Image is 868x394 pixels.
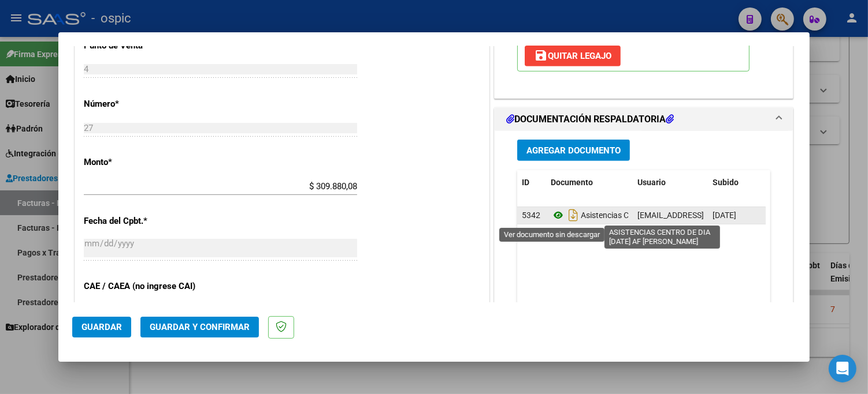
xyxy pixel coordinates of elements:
button: Guardar [72,317,131,337]
span: Documento [551,178,593,187]
datatable-header-cell: ID [517,170,546,195]
span: Usuario [637,178,666,187]
span: Quitar Legajo [534,51,611,61]
p: Número [84,97,203,111]
datatable-header-cell: Usuario [633,170,708,195]
span: Guardar [81,322,122,332]
span: 5342 [522,211,540,220]
datatable-header-cell: Subido [708,170,766,195]
span: Guardar y Confirmar [150,322,250,332]
button: Guardar y Confirmar [140,317,259,337]
div: Open Intercom Messenger [829,355,856,382]
span: ID [522,178,529,187]
h1: DOCUMENTACIÓN RESPALDATORIA [506,112,674,126]
button: Agregar Documento [517,140,630,161]
datatable-header-cell: Documento [546,170,633,195]
span: Subido [713,178,739,187]
div: DOCUMENTACIÓN RESPALDATORIA [495,131,793,370]
mat-icon: save [534,48,548,62]
button: Quitar Legajo [525,46,621,66]
p: Fecha del Cpbt. [84,215,203,228]
span: Agregar Documento [526,145,621,156]
i: Descargar documento [566,206,581,224]
p: CAE / CAEA (no ingrese CAI) [84,280,203,293]
p: Monto [84,156,203,169]
mat-expansion-panel-header: DOCUMENTACIÓN RESPALDATORIA [495,108,793,131]
span: Asistencias Centro De Dia [DATE] Af [PERSON_NAME] [551,211,771,220]
span: [DATE] [713,211,736,220]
